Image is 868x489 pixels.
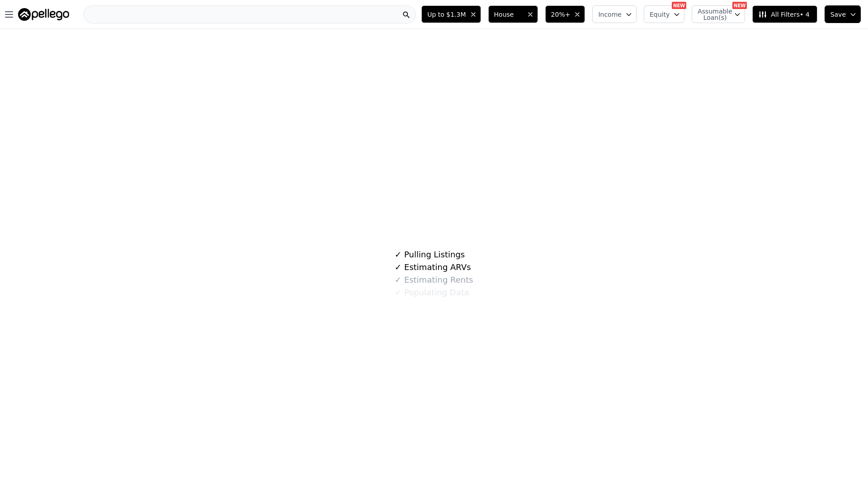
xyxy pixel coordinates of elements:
span: 20%+ [551,10,571,19]
button: Up to $1.3M [421,5,481,23]
span: ✓ [395,250,401,259]
button: Income [592,5,637,23]
button: All Filters• 4 [752,5,817,23]
button: Assumable Loan(s) [692,5,745,23]
button: House [488,5,538,23]
img: Pellego [18,8,69,21]
span: Save [830,10,846,19]
div: Populating Data [395,286,469,299]
span: House [494,10,523,19]
div: Estimating ARVs [395,261,471,274]
span: Income [598,10,622,19]
span: Assumable Loan(s) [698,8,726,21]
div: Estimating Rents [395,274,473,286]
span: ✓ [395,275,401,284]
button: Equity [644,5,684,23]
div: NEW [732,2,747,9]
span: All Filters • 4 [758,10,809,19]
div: Pulling Listings [395,248,465,261]
div: NEW [672,2,686,9]
span: ✓ [395,263,401,272]
span: Equity [650,10,670,19]
button: Save [825,5,861,23]
span: ✓ [395,288,401,297]
button: 20%+ [545,5,585,23]
span: Up to $1.3M [427,10,466,19]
